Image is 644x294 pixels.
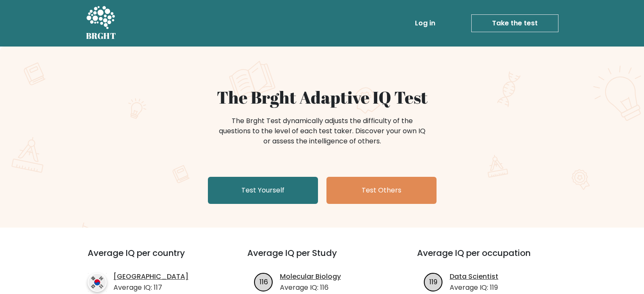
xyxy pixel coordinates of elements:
h1: The Brght Adaptive IQ Test [116,87,529,107]
p: Average IQ: 119 [450,283,498,293]
h3: Average IQ per occupation [417,248,567,268]
a: Take the test [471,14,558,32]
img: country [88,273,107,292]
a: Molecular Biology [280,272,341,282]
a: Data Scientist [450,272,498,282]
a: Test Yourself [208,177,318,204]
div: The Brght Test dynamically adjusts the difficulty of the questions to the level of each test take... [216,116,428,146]
a: Test Others [326,177,437,204]
a: BRGHT [86,3,116,43]
a: Log in [412,15,439,32]
h3: Average IQ per country [88,248,217,268]
a: [GEOGRAPHIC_DATA] [113,272,188,282]
h5: BRGHT [86,31,116,41]
h3: Average IQ per Study [247,248,397,268]
p: Average IQ: 116 [280,283,341,293]
text: 116 [260,277,268,286]
p: Average IQ: 117 [113,283,188,293]
text: 119 [429,277,437,286]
